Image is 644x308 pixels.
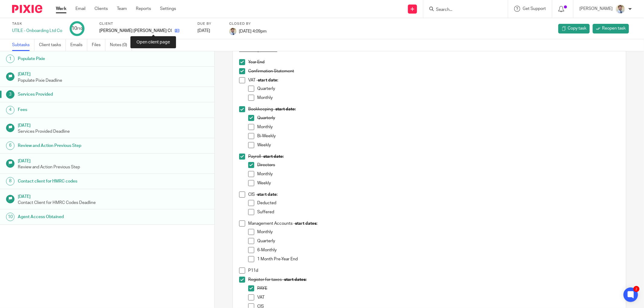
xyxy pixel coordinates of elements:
[99,21,190,26] label: Client
[248,106,620,112] p: Bookkeeping -
[18,192,208,200] h1: [DATE]
[248,154,620,160] p: Payroll -
[12,28,62,34] div: UTILE - Onboarding Ltd Co
[99,28,172,34] p: [PERSON_NAME] [PERSON_NAME] CO LTD
[75,6,85,12] a: Email
[12,21,62,26] label: Task
[257,294,620,300] p: VAT
[593,24,629,33] a: Reopen task
[229,28,236,35] img: 1693835698283.jfif
[257,124,620,130] p: Monthly
[70,39,87,51] a: Emails
[284,278,306,282] strong: start dates:
[257,142,620,148] p: Weekly
[18,54,145,63] h1: Populate Pixie
[18,121,208,129] h1: [DATE]
[257,247,620,253] p: 6-Monthly
[248,268,620,274] p: P11d
[18,157,208,164] h1: [DATE]
[263,154,284,159] strong: start date:
[110,39,132,51] a: Notes (0)
[239,48,277,52] u: Services provided:
[257,200,620,206] p: Deducted
[18,90,145,99] h1: Services Provided
[257,115,620,121] p: Quarterly
[257,86,620,92] p: Quarterly
[117,6,127,12] a: Team
[95,6,108,12] a: Clients
[568,25,586,31] span: Copy task
[275,107,296,111] strong: start date:
[257,256,620,262] p: 1 Month Pre-Year End
[12,5,42,13] img: Pixie
[136,6,151,12] a: Reports
[239,29,267,33] span: [DATE] 4:09pm
[257,133,620,139] p: Bi-Weekly
[257,95,620,101] p: Monthly
[579,6,613,12] p: [PERSON_NAME]
[12,39,34,51] a: Subtasks
[197,28,222,34] div: [DATE]
[18,70,208,77] h1: [DATE]
[18,177,145,186] h1: Contact client for HMRC codes
[6,55,14,63] div: 1
[257,285,620,291] p: PAYE
[248,59,620,65] p: Year End
[18,141,145,150] h1: Review and Action Previous Step
[558,24,590,33] a: Copy task
[18,212,145,221] h1: Agent Access Obtained
[257,229,620,235] p: Monthly
[6,90,14,99] div: 3
[248,221,620,227] p: Management Accounts -
[18,200,208,206] p: Contact Client for HMRC Codes Deadline
[257,209,620,215] p: Suffered
[602,25,626,31] span: Reopen task
[257,180,620,186] p: Weekly
[92,39,105,51] a: Files
[616,4,625,14] img: 1693835698283.jfif
[56,6,66,12] a: Work
[633,286,639,292] div: 2
[257,192,277,197] strong: start date:
[248,192,620,198] p: CIS -
[6,213,14,221] div: 10
[257,171,620,177] p: Monthly
[248,77,620,83] p: VAT -
[523,7,546,11] span: Get Support
[18,164,208,170] p: Review and Action Previous Step
[229,21,267,26] label: Closed by
[258,78,278,82] strong: start date:
[6,106,14,114] div: 4
[6,141,14,150] div: 6
[72,25,82,32] div: 10
[39,39,66,51] a: Client tasks
[160,6,176,12] a: Settings
[197,21,222,26] label: Due by
[248,277,620,283] p: Register for taxes -
[295,221,317,226] strong: start dates:
[257,162,620,168] p: Directors
[18,78,208,84] p: Populate Pixie Deadline
[77,27,82,30] small: /10
[435,7,490,13] input: Search
[257,238,620,244] p: Quarterly
[6,177,14,186] div: 8
[136,39,160,51] a: Audit logs
[18,129,208,135] p: Services Provided Deadline
[18,105,145,114] h1: Fees
[248,68,620,74] p: Confirmation Statement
